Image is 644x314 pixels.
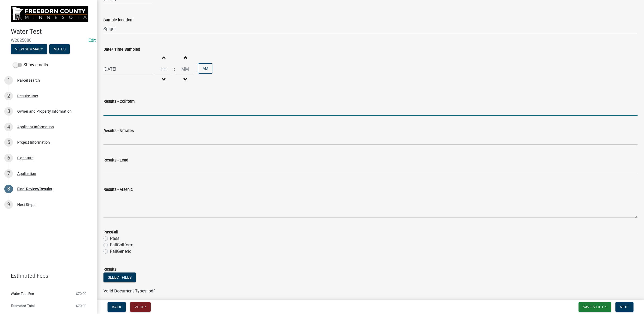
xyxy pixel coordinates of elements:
[4,154,13,162] div: 6
[11,47,47,51] wm-modal-confirm: Summary
[130,302,151,312] button: Void
[110,235,119,242] label: Pass
[103,158,128,162] label: Results - Lead
[17,172,36,175] div: Application
[112,305,122,309] span: Back
[11,38,86,43] span: W2025080
[103,230,118,234] label: PassFail
[76,292,86,295] span: $70.00
[88,38,96,43] a: Edit
[103,100,135,103] label: Results - Coliform
[4,200,13,209] div: 9
[155,64,172,75] input: Hours
[88,38,96,43] wm-modal-confirm: Edit Application Number
[103,18,132,22] label: Sample location
[13,62,48,68] label: Show emails
[11,304,34,308] span: Estimated Total
[103,64,153,75] input: mm/dd/yyyy
[49,44,70,54] button: Notes
[583,305,604,309] span: Save & Exit
[4,138,13,147] div: 5
[11,44,47,54] button: View Summary
[17,109,72,113] div: Owner and Property Information
[103,268,116,271] label: Results
[103,288,155,294] span: Valid Document Types: pdf
[11,28,93,36] h4: Water Test
[103,188,133,192] label: Results - Arsenic
[108,302,126,312] button: Back
[134,305,143,309] span: Void
[198,63,213,74] button: AM
[17,94,38,98] div: Require User
[579,302,611,312] button: Save & Exit
[17,78,40,82] div: Parcel search
[4,270,88,281] a: Estimated Fees
[4,169,13,178] div: 7
[620,305,629,309] span: Next
[49,47,70,51] wm-modal-confirm: Notes
[110,248,131,255] label: FailGeneric
[103,129,134,133] label: Results - Nitrates
[17,187,52,191] div: Final Review/Results
[103,272,136,282] button: Select files
[4,123,13,131] div: 4
[4,92,13,100] div: 2
[76,304,86,308] span: $70.00
[176,64,194,75] input: Minutes
[17,125,54,129] div: Applicant Information
[4,107,13,116] div: 3
[103,48,140,51] label: Date/ Time Sampled
[4,185,13,193] div: 8
[17,140,50,144] div: Project Information
[11,292,34,295] span: Water Test Fee
[17,156,33,160] div: Signature
[172,66,176,73] div: :
[110,242,133,248] label: FailColiform
[4,76,13,85] div: 1
[615,302,633,312] button: Next
[11,6,88,22] img: Freeborn County, Minnesota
